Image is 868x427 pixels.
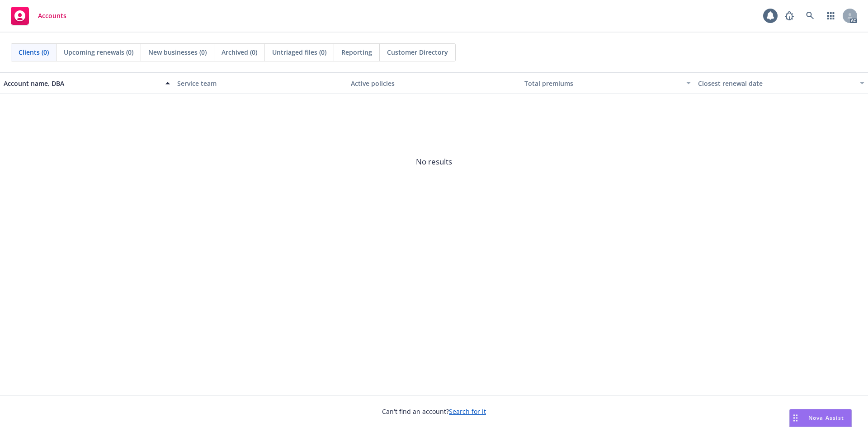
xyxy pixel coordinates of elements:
span: New businesses (0) [148,47,207,57]
div: Closest renewal date [698,79,854,88]
a: Search [801,7,819,25]
a: Switch app [822,7,840,25]
span: Reporting [341,47,372,57]
a: Search for it [449,407,486,416]
span: Can't find an account? [382,407,486,416]
button: Closest renewal date [694,72,868,94]
span: Upcoming renewals (0) [64,47,133,57]
span: Customer Directory [387,47,448,57]
button: Active policies [347,72,521,94]
div: Service team [177,79,344,88]
a: Accounts [7,3,70,28]
div: Total premiums [524,79,681,88]
div: Drag to move [790,409,801,427]
span: Clients (0) [19,47,49,57]
span: Accounts [38,12,66,19]
button: Nova Assist [789,409,852,427]
div: Active policies [351,79,517,88]
span: Untriaged files (0) [272,47,326,57]
button: Service team [174,72,347,94]
button: Total premiums [521,72,694,94]
span: Nova Assist [808,414,844,422]
div: Account name, DBA [4,79,160,88]
a: Report a Bug [780,7,798,25]
span: Archived (0) [222,47,257,57]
